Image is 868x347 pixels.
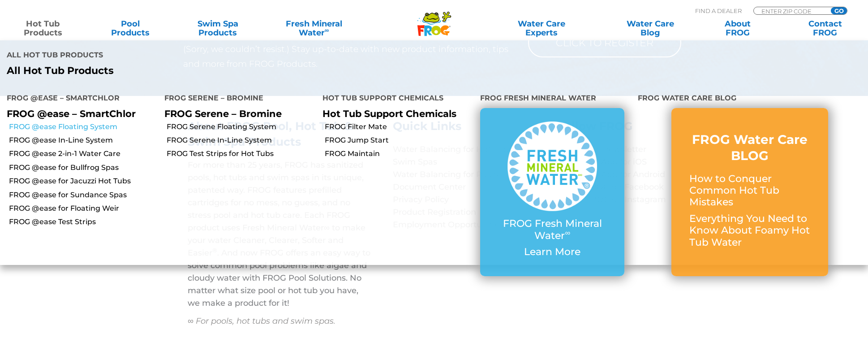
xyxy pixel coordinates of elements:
h3: FROG Water Care BLOG [689,131,810,164]
h4: FROG Fresh Mineral Water [480,90,624,108]
a: FROG Filter Mate [325,122,473,132]
p: FROG Serene – Bromine [164,108,309,119]
a: FROG Serene In-Line System [167,135,315,145]
em: ∞ For pools, hot tubs and swim spas. [188,316,335,326]
input: Zip Code Form [761,7,821,15]
a: AboutFROG [704,19,772,37]
h4: FROG @ease – SmartChlor [7,90,151,108]
p: FROG @ease – SmartChlor [7,108,151,119]
a: All Hot Tub Products [7,65,427,77]
p: FROG Fresh Mineral Water [498,218,606,242]
a: FROG @ease for Bullfrog Spas [9,163,158,173]
a: FROG @ease for Jacuzzi Hot Tubs [9,176,158,186]
p: For more than 25 years, FROG has sanitized pools, hot tubs and swim spas in its unique, patented ... [188,159,370,309]
p: Learn More [498,246,606,258]
a: FROG @ease for Floating Weir [9,204,158,213]
a: ContactFROG [791,19,859,37]
a: Water CareExperts [486,19,597,37]
a: PoolProducts [96,19,164,37]
input: GO [831,7,847,14]
a: FROG Test Strips for Hot Tubs [167,149,315,159]
a: FROG Jump Start [325,135,473,145]
a: Water CareBlog [616,19,684,37]
p: Find A Dealer [695,7,742,15]
h4: All Hot Tub Products [7,47,427,65]
p: Everything You Need to Know About Foamy Hot Tub Water [689,213,810,248]
h4: Hot Tub Support Chemicals [322,90,467,108]
a: FROG @ease In-Line System [9,135,158,145]
a: FROG @ease 2-in-1 Water Care [9,149,158,159]
sup: ∞ [325,26,329,34]
a: Fresh MineralWater∞ [271,19,357,37]
a: Swim SpaProducts [184,19,252,37]
a: FROG @ease Test Strips [9,217,158,227]
h4: FROG Water Care Blog [638,90,861,108]
sup: ∞ [565,228,570,237]
h4: FROG Serene – Bromine [164,90,309,108]
p: Hot Tub Support Chemicals [322,108,467,119]
a: FROG Serene Floating System [167,122,315,132]
a: FROG Water Care BLOG How to Conquer Common Hot Tub Mistakes Everything You Need to Know About Foa... [689,131,810,253]
a: Hot TubProducts [9,19,77,37]
a: FROG Fresh Mineral Water∞ Learn More [498,121,606,262]
a: FROG Maintain [325,149,473,159]
a: FROG @ease for Sundance Spas [9,190,158,200]
a: FROG @ease Floating System [9,122,158,132]
p: How to Conquer Common Hot Tub Mistakes [689,173,810,208]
